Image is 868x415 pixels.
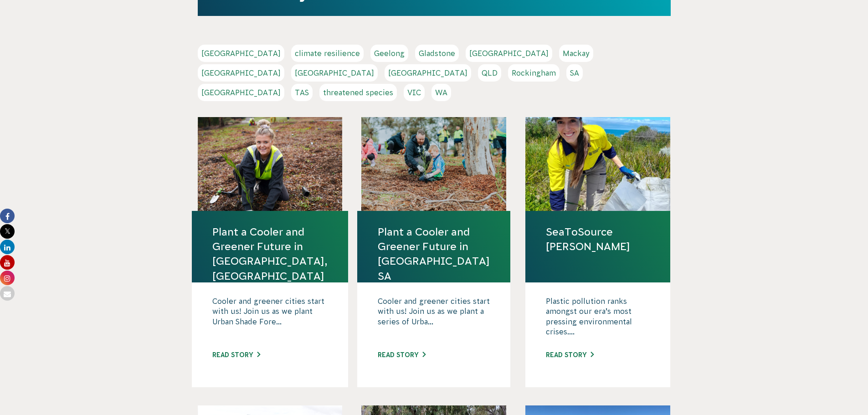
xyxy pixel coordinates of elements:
[198,84,284,101] a: [GEOGRAPHIC_DATA]
[546,296,650,342] p: Plastic pollution ranks amongst our era’s most pressing environmental crises....
[198,64,284,82] a: [GEOGRAPHIC_DATA]
[431,84,451,101] a: WA
[212,351,260,359] a: Read story
[212,225,328,283] a: Plant a Cooler and Greener Future in [GEOGRAPHIC_DATA], [GEOGRAPHIC_DATA]
[378,296,490,342] p: Cooler and greener cities start with us! Join us as we plant a series of Urba...
[478,64,501,82] a: QLD
[319,84,397,101] a: threatened species
[370,45,408,62] a: Geelong
[198,45,284,62] a: [GEOGRAPHIC_DATA]
[546,351,594,359] a: Read story
[291,64,378,82] a: [GEOGRAPHIC_DATA]
[559,45,593,62] a: Mackay
[566,64,583,82] a: SA
[291,84,313,101] a: TAS
[378,225,490,283] a: Plant a Cooler and Greener Future in [GEOGRAPHIC_DATA] SA
[291,45,364,62] a: climate resilience
[404,84,425,101] a: VIC
[415,45,459,62] a: Gladstone
[385,64,471,82] a: [GEOGRAPHIC_DATA]
[546,225,650,254] a: SeaToSource [PERSON_NAME]
[466,45,552,62] a: [GEOGRAPHIC_DATA]
[212,296,328,342] p: Cooler and greener cities start with us! Join us as we plant Urban Shade Fore...
[508,64,560,82] a: Rockingham
[378,351,426,359] a: Read story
